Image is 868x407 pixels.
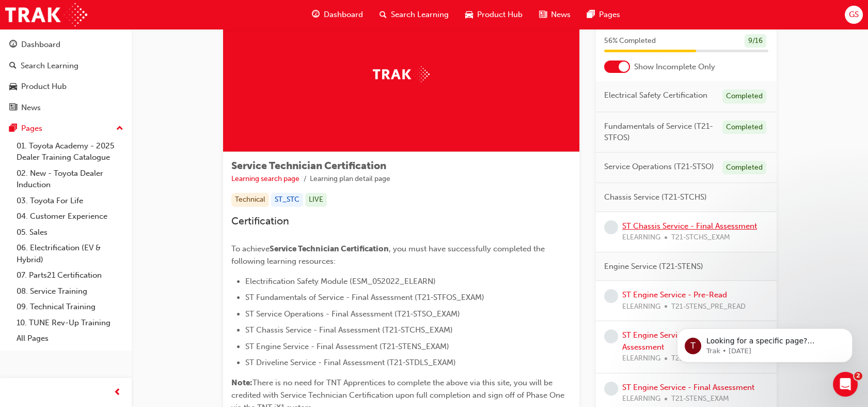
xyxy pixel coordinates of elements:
span: ST Chassis Service - Final Assessment (T21-STCHS_EXAM) [245,325,453,335]
div: Completed [722,161,766,175]
span: learningRecordVerb_NONE-icon [604,382,618,396]
span: ST Driveline Service - Final Assessment (T21-STDLS_EXAM) [245,358,456,367]
span: Pages [599,9,620,21]
img: Trak [5,3,87,26]
span: Service Operations (T21-STSO) [604,161,714,173]
div: Technical [231,193,269,207]
span: 2 [854,372,862,380]
div: 9 / 16 [745,34,766,48]
span: Engine Service (T21-STENS) [604,261,703,273]
span: GS [849,9,859,21]
span: Show Incomplete Only [634,61,715,73]
span: learningRecordVerb_NONE-icon [604,329,618,343]
a: News [4,98,128,117]
span: ELEARNING [622,393,660,405]
a: Learning search page [231,174,299,183]
img: Trak [373,66,430,82]
div: Completed [722,120,766,134]
span: Service Technician Certification [231,160,386,172]
span: ST Fundamentals of Service - Final Assessment (T21-STFOS_EXAM) [245,293,484,302]
div: Search Learning [21,60,78,72]
li: Learning plan detail page [310,173,390,185]
a: ST Engine Service - Final Assessment [622,383,754,392]
button: DashboardSearch LearningProduct HubNews [4,33,128,119]
span: Electrification Safety Module (ESM_052022_ELEARN) [245,277,436,286]
span: , you must have successfully completed the following learning resources: [231,244,547,266]
span: guage-icon [9,40,17,50]
a: Dashboard [4,35,128,54]
span: ELEARNING [622,232,660,244]
span: T21-STENS_EXAM [671,393,729,405]
span: search-icon [380,8,387,21]
span: up-icon [116,122,123,135]
a: guage-iconDashboard [304,4,371,25]
a: ST Chassis Service - Final Assessment [622,221,757,231]
a: Product Hub [4,77,128,96]
span: ELEARNING [622,353,660,365]
span: prev-icon [114,386,121,399]
a: 03. Toyota For Life [12,193,128,209]
div: Completed [722,89,766,103]
a: 06. Electrification (EV & Hybrid) [12,240,128,267]
span: news-icon [9,103,17,113]
a: 09. Technical Training [12,299,128,315]
button: Pages [4,119,128,138]
span: Electrical Safety Certification [604,89,707,101]
span: learningRecordVerb_NONE-icon [604,220,618,234]
a: 08. Service Training [12,283,128,299]
a: car-iconProduct Hub [457,4,531,25]
span: ST Engine Service - Final Assessment (T21-STENS_EXAM) [245,342,449,351]
span: learningRecordVerb_NONE-icon [604,289,618,303]
span: car-icon [465,8,473,21]
span: Chassis Service (T21-STCHS) [604,191,707,203]
a: 01. Toyota Academy - 2025 Dealer Training Catalogue [12,138,128,165]
span: news-icon [539,8,547,21]
span: guage-icon [312,8,320,21]
span: Search Learning [391,9,449,21]
a: All Pages [12,330,128,346]
a: 10. TUNE Rev-Up Training [12,315,128,331]
iframe: Intercom live chat [833,372,858,397]
a: 07. Parts21 Certification [12,267,128,283]
span: Fundamentals of Service (T21-STFOS) [604,120,714,144]
div: Product Hub [21,81,67,93]
span: car-icon [9,82,17,92]
a: 02. New - Toyota Dealer Induction [12,165,128,193]
span: Note: [231,378,252,387]
span: T21-STCHS_EXAM [671,232,730,244]
span: News [551,9,571,21]
span: 56 % Completed [604,35,656,47]
a: news-iconNews [531,4,579,25]
span: Service Technician Certification [270,244,389,253]
a: Search Learning [4,56,128,76]
a: ST Engine Service - Pre-Course Assessment [622,330,735,352]
iframe: Intercom notifications message [661,307,868,379]
span: Certification [231,215,289,227]
span: Product Hub [477,9,523,21]
div: News [21,102,41,114]
span: pages-icon [587,8,595,21]
span: To achieve [231,244,270,253]
span: search-icon [9,62,17,71]
span: T21-STENS_PRE_READ [671,301,746,313]
div: Pages [21,123,42,134]
a: 04. Customer Experience [12,208,128,224]
a: ST Engine Service - Pre-Read [622,290,727,299]
a: 05. Sales [12,224,128,240]
a: search-iconSearch Learning [371,4,457,25]
a: pages-iconPages [579,4,628,25]
span: pages-icon [9,124,17,133]
div: LIVE [305,193,327,207]
span: ST Service Operations - Final Assessment (T21-STSO_EXAM) [245,309,460,319]
button: GS [845,6,863,24]
span: ELEARNING [622,301,660,313]
div: ST_STC [271,193,303,207]
span: Dashboard [324,9,363,21]
div: Dashboard [21,39,60,51]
